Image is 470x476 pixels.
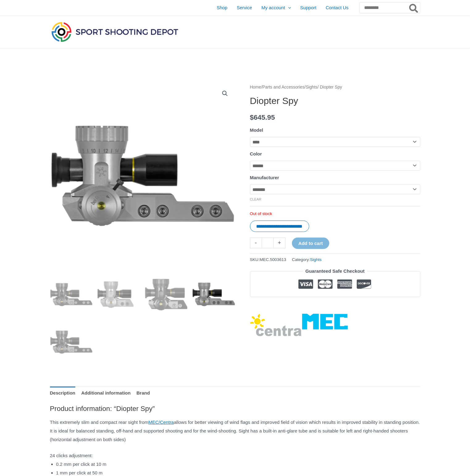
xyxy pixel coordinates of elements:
[81,387,131,400] a: Additional information
[302,314,348,339] a: MEC
[303,267,367,275] legend: Guaranteed Safe Checkout
[250,197,262,201] a: Clear options
[97,273,140,316] img: Diopter Spy - Image 2
[250,114,254,121] span: $
[50,404,420,413] h2: Product information: “Diopter Spy”
[250,114,275,121] bdi: 645.95
[250,175,279,180] label: Manufacturer
[306,85,318,89] a: Sights
[250,83,420,91] nav: Breadcrumb
[274,238,285,248] a: +
[50,321,93,363] img: Diopter Spy
[250,314,302,339] a: Centra
[145,273,188,316] img: Diopter Spy - Image 3
[56,470,103,475] span: 1 mm per click at 50 m
[292,238,329,249] button: Add to cart
[50,387,76,400] a: Description
[250,238,262,248] a: -
[262,238,274,248] input: Product quantity
[260,257,286,262] span: MEC.5003613
[219,88,231,99] a: View full-screen image gallery
[50,20,180,43] img: Sport Shooting Depot
[50,418,420,444] p: This extremely slim and compact rear sight from allows for better viewing of wind flags and impro...
[250,127,263,133] label: Model
[262,85,305,89] a: Parts and Accessories
[50,451,420,460] div: 24 clicks adjustment:
[192,273,235,316] img: Diopter Spy - Image 4
[250,256,286,263] span: SKU:
[250,95,420,106] h1: Diopter Spy
[250,211,420,217] p: Out of stock
[408,2,420,13] button: Search
[250,302,420,309] iframe: Customer reviews powered by Trustpilot
[136,387,150,400] a: Brand
[148,420,174,425] a: MEC/Centra
[56,462,106,467] span: 0.2 mm per click at 10 m
[310,257,322,262] a: Sights
[250,85,261,89] a: Home
[292,256,322,263] span: Category:
[50,273,93,316] img: Diopter Spy
[250,151,262,156] label: Color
